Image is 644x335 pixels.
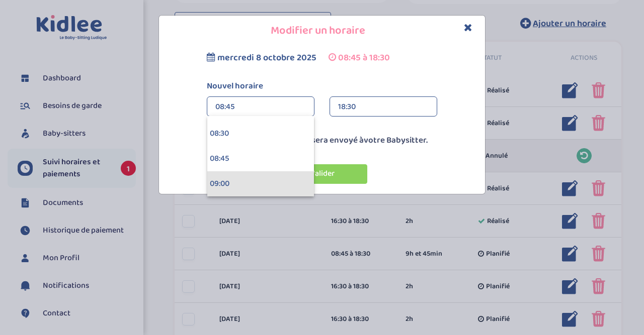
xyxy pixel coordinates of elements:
div: 09:00 [207,171,314,196]
span: votre Babysitter. [364,134,428,147]
label: Nouvel horaire [199,80,445,93]
h4: Modifier un horaire [167,23,477,39]
button: Close [464,22,472,34]
div: 18:30 [338,97,429,117]
div: 08:30 [207,121,314,146]
span: mercredi 8 octobre 2025 [217,51,316,65]
button: Valider [277,164,367,184]
span: 08:45 à 18:30 [338,51,390,65]
div: 08:45 [215,97,306,117]
p: Un e-mail de notification sera envoyé à [162,134,482,147]
div: 08:45 [207,146,314,171]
